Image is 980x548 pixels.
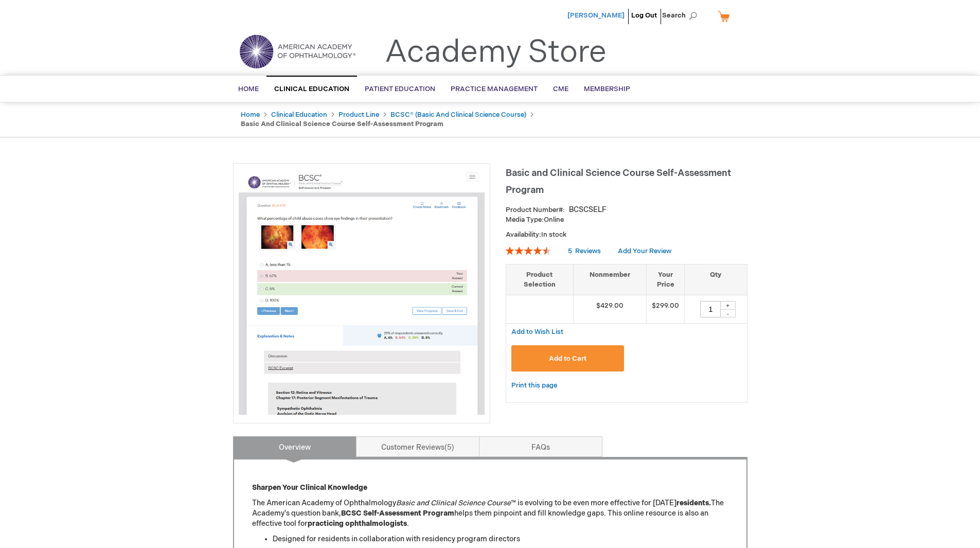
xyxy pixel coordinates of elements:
span: Membership [584,85,630,93]
span: Reviews [575,247,601,255]
a: 5 Reviews [568,247,602,255]
span: Clinical Education [274,85,349,93]
span: Add to Cart [549,355,586,363]
a: Academy Store [385,34,607,71]
strong: Sharpen Your Clinical Knowledge [252,483,367,492]
a: [PERSON_NAME] [567,11,625,20]
div: 92% [506,246,551,255]
span: Home [238,85,259,93]
strong: Media Type: [506,216,544,224]
td: $299.00 [647,295,685,324]
input: Qty [700,301,721,317]
strong: practicing ophthalmologists [308,519,407,528]
a: Customer Reviews5 [356,436,479,457]
span: Patient Education [365,85,435,93]
span: Search [662,5,701,26]
span: 5 [568,247,572,255]
a: BCSC® (Basic and Clinical Science Course) [390,111,526,119]
em: Basic and Clinical Science Course [396,499,511,507]
strong: residents. [676,499,711,507]
p: Availability: [506,230,747,240]
a: Home [241,111,260,119]
img: Basic and Clinical Science Course Self-Assessment Program [239,169,485,415]
button: Add to Cart [511,345,625,372]
a: Log Out [631,11,657,20]
a: Clinical Education [271,111,327,119]
strong: BCSC Self-Assessment Program [341,509,454,518]
th: Product Selection [506,264,574,295]
strong: Basic and Clinical Science Course Self-Assessment Program [241,120,443,128]
div: BCSCSELF [569,205,607,215]
a: Product Line [338,111,379,119]
span: In stock [541,231,566,239]
a: Print this page [511,379,557,392]
span: CME [553,85,568,93]
div: + [720,301,736,310]
span: Basic and Clinical Science Course Self-Assessment Program [506,168,731,196]
p: Online [506,215,747,225]
span: 5 [444,443,454,452]
li: Designed for residents in collaboration with residency program directors [273,534,728,544]
strong: Product Number [506,206,565,214]
th: Nonmember [573,264,647,295]
p: The American Academy of Ophthalmology ™ is evolving to be even more effective for [DATE] The Acad... [252,498,728,529]
div: - [720,309,736,317]
th: Your Price [647,264,685,295]
span: Add to Wish List [511,328,563,336]
td: $429.00 [573,295,647,324]
span: Practice Management [451,85,538,93]
a: Add Your Review [618,247,671,255]
th: Qty [685,264,747,295]
a: Overview [233,436,357,457]
a: Add to Wish List [511,327,563,336]
a: FAQs [479,436,602,457]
